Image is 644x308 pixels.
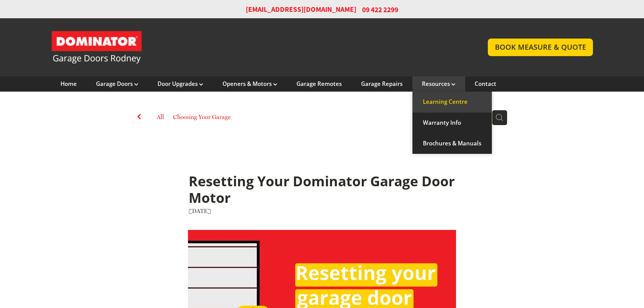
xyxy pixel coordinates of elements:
[362,5,398,15] span: 09 422 2299
[51,30,475,64] a: Garage Door and Secure Access Solutions homepage
[475,80,496,88] a: Contact
[158,80,203,88] a: Door Upgrades
[246,5,356,15] a: [EMAIL_ADDRESS][DOMAIN_NAME]
[96,80,138,88] a: Garage Doors
[361,80,403,88] a: Garage Repairs
[157,113,164,120] a: All
[412,92,492,112] a: Learning Centre
[488,39,593,56] a: BOOK MEASURE & QUOTE
[422,80,455,88] a: Resources
[173,113,231,123] a: Choosing Your Garage
[222,80,277,88] a: Openers & Motors
[189,173,455,207] h1: Resetting Your Dominator Garage Door Motor
[412,133,492,154] a: Brochures & Manuals
[296,80,342,88] a: Garage Remotes
[412,113,492,133] a: Warranty Info
[189,207,455,215] div: [DATE]
[61,80,77,88] a: Home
